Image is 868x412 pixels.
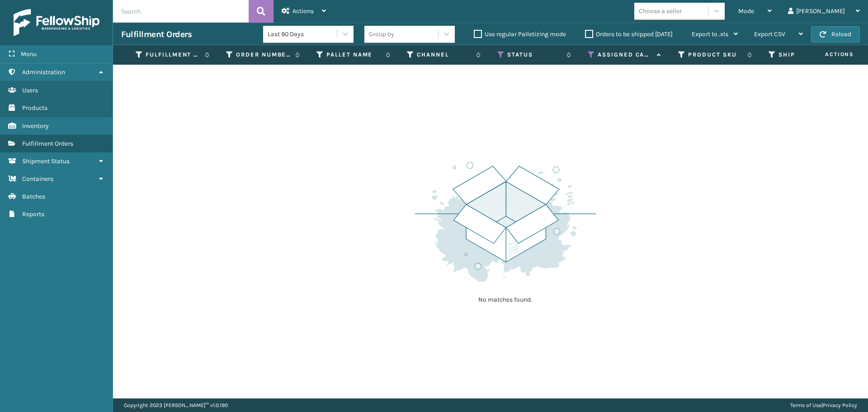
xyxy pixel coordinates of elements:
span: Reports [22,210,44,218]
span: Menu [21,50,37,58]
span: Export CSV [754,30,785,38]
p: Copyright 2023 [PERSON_NAME]™ v 1.0.190 [124,398,228,412]
a: Terms of Use [790,402,821,408]
button: Reload [811,26,860,43]
label: Status [507,51,562,59]
label: Assigned Carrier Service [598,51,652,59]
span: Fulfillment Orders [22,140,73,147]
label: Fulfillment Order Id [146,51,200,59]
label: Pallet Name [326,51,381,59]
span: Users [22,86,38,94]
label: Orders to be shipped [DATE] [585,30,673,38]
div: Choose a seller [639,6,682,16]
h3: Fulfillment Orders [121,29,192,40]
span: Mode [738,7,754,15]
span: Administration [22,68,65,76]
span: Actions [797,47,859,62]
span: Products [22,104,47,112]
span: Export to .xls [692,30,728,38]
label: Ship By Date [778,51,833,59]
label: Product SKU [688,51,743,59]
label: Use regular Palletizing mode [474,30,566,38]
div: Group by [369,29,394,39]
a: Privacy Policy [823,402,857,408]
label: Channel [417,51,472,59]
label: Order Number [236,51,291,59]
img: logo [14,9,99,36]
span: Batches [22,193,45,200]
div: Last 90 Days [268,29,338,39]
span: Actions [292,7,314,15]
span: Inventory [22,122,49,130]
span: Shipment Status [22,157,70,165]
div: | [790,398,857,412]
span: Containers [22,175,53,183]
